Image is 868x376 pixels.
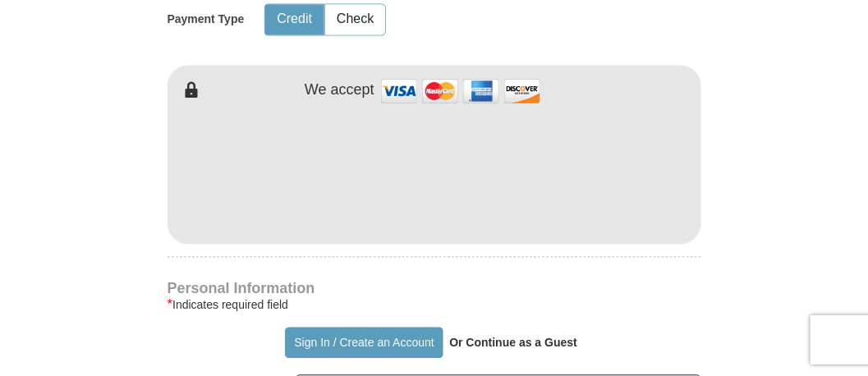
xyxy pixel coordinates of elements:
h4: Personal Information [168,282,701,296]
img: credit cards accepted [379,74,543,109]
h5: Payment Type [168,13,245,27]
h4: We accept [305,82,374,100]
button: Sign In / Create an Account [285,328,443,359]
strong: Or Continue as a Guest [449,337,577,350]
button: Check [325,5,385,35]
button: Credit [265,5,324,35]
div: Indicates required field [168,296,701,315]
